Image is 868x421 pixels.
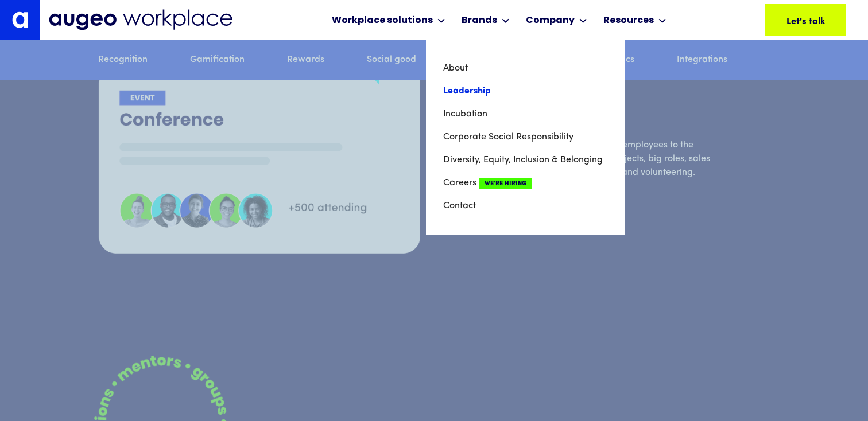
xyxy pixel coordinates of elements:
[479,178,532,189] span: We're Hiring
[49,9,232,30] img: Augeo Workplace business unit full logo in mignight blue.
[443,171,607,194] a: CareersWe're Hiring
[426,40,625,235] nav: Company
[443,194,607,217] a: Contact
[443,80,607,103] a: Leadership
[443,103,607,126] a: Incubation
[526,14,575,28] div: Company
[443,126,607,149] a: Corporate Social Responsibility
[443,57,607,80] a: About
[603,14,654,28] div: Resources
[443,149,607,171] a: Diversity, Equity, Inclusion & Belonging
[12,11,28,28] img: Augeo's "a" monogram decorative logo in white.
[765,4,846,36] a: Let's talk
[332,14,433,28] div: Workplace solutions
[462,14,497,28] div: Brands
